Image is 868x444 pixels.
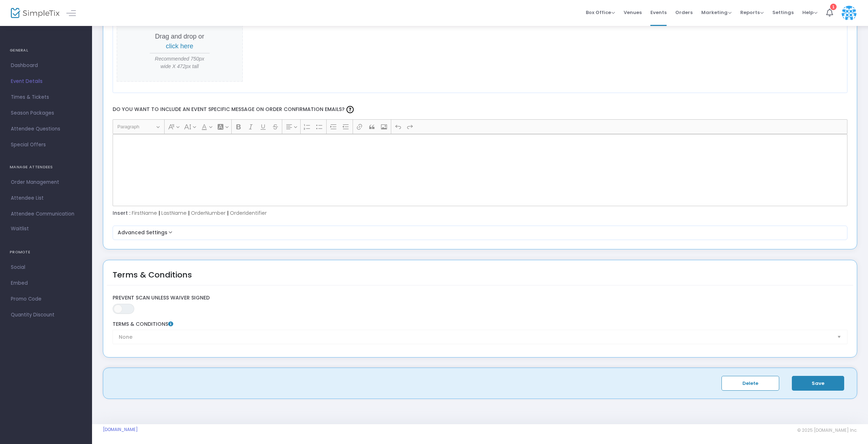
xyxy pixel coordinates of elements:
div: Editor toolbar [113,119,848,134]
span: click here [166,43,193,50]
span: Help [802,9,817,16]
div: Rich Text Editor, main [113,134,848,206]
span: Dashboard [11,61,81,70]
img: question-mark [346,106,354,113]
span: Order Management [11,178,81,187]
p: Drag and drop or [150,32,210,51]
div: Terms & Conditions [113,269,192,290]
span: Orders [675,3,693,22]
button: Save [792,376,844,391]
span: © 2025 [DOMAIN_NAME] Inc. [797,427,857,433]
label: Prevent Scan Unless Waiver Signed [113,295,848,301]
h4: MANAGE ATTENDEES [10,160,82,174]
span: Quantity Discount [11,310,81,320]
span: Special Offers [11,140,81,150]
span: Marketing [701,9,732,16]
button: Delete [721,376,779,391]
span: Settings [772,3,794,22]
span: Attendee Questions [11,124,81,134]
label: Do you want to include an event specific message on order confirmation emails? [109,100,851,119]
h4: GENERAL [10,43,82,58]
a: [DOMAIN_NAME] [103,427,138,432]
span: Embed [11,279,81,288]
span: Waitlist [11,225,29,232]
span: Attendee Communication [11,209,81,219]
span: Reports [740,9,764,16]
span: Insert : [113,209,130,217]
span: Recommended 750px wide X 472px tall [150,55,210,70]
span: Venues [624,3,642,22]
span: Events [650,3,667,22]
button: Advanced Settings [115,228,845,237]
span: Paragraph [117,123,155,131]
span: Attendee List [11,194,81,203]
span: Season Packages [11,108,81,118]
span: Event Details [11,77,81,86]
span: Times & Tickets [11,93,81,102]
label: Terms & Conditions [113,321,848,328]
span: Promo Code [11,294,81,304]
h4: PROMOTE [10,245,82,259]
span: Social [11,263,81,272]
span: Box Office [586,9,615,16]
div: 1 [830,4,837,10]
button: Paragraph [114,121,163,132]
